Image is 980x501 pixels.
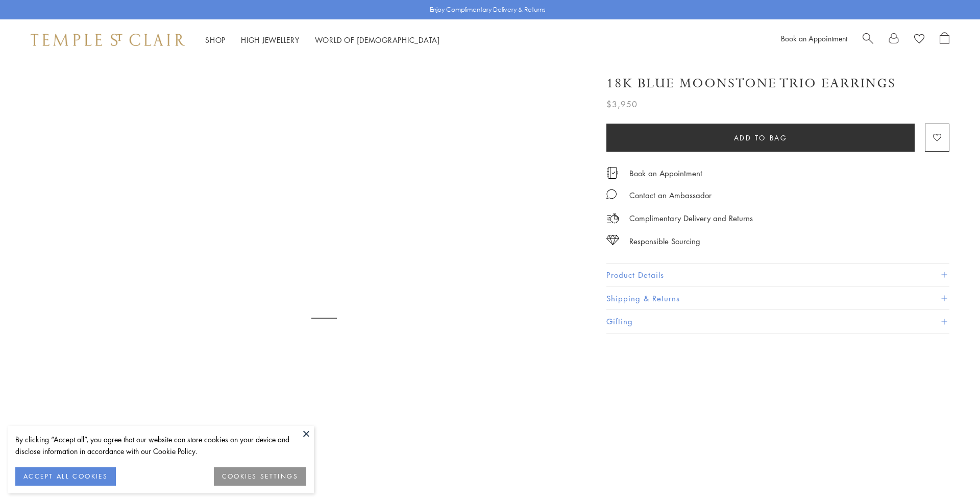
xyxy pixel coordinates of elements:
a: High JewelleryHigh Jewellery [241,35,300,45]
button: COOKIES SETTINGS [214,467,306,486]
nav: Main navigation [205,34,440,46]
a: ShopShop [205,35,226,45]
p: Complimentary Delivery and Returns [629,212,753,225]
a: Open Shopping Bag [940,32,949,47]
a: Search [863,32,873,47]
div: Contact an Ambassador [629,189,712,202]
span: $3,950 [606,98,638,111]
span: Add to bag [734,132,788,144]
button: ACCEPT ALL COOKIES [15,467,116,486]
img: icon_delivery.svg [606,212,619,225]
p: Enjoy Complimentary Delivery & Returns [430,5,546,15]
a: View Wishlist [914,32,924,47]
div: Responsible Sourcing [629,235,700,248]
img: icon_appointment.svg [606,167,619,179]
a: Book an Appointment [629,168,702,179]
button: Product Details [606,264,949,287]
a: Book an Appointment [781,33,847,43]
div: By clicking “Accept all”, you agree that our website can store cookies on your device and disclos... [15,434,306,457]
button: Add to bag [606,124,915,152]
button: Shipping & Returns [606,287,949,310]
img: MessageIcon-01_2.svg [606,189,617,199]
a: World of [DEMOGRAPHIC_DATA]World of [DEMOGRAPHIC_DATA] [315,35,440,45]
img: Temple St. Clair [31,34,185,46]
img: icon_sourcing.svg [606,235,619,245]
button: Gifting [606,310,949,333]
h1: 18K Blue Moonstone Trio Earrings [606,75,896,92]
